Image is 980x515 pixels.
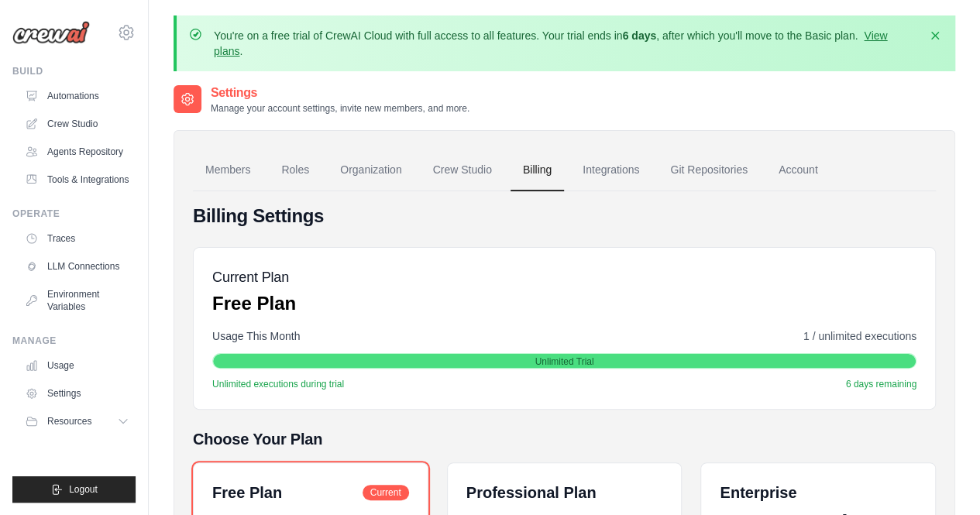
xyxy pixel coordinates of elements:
[12,476,136,503] button: Logout
[211,102,469,115] p: Manage your account settings, invite new members, and more.
[19,353,136,378] a: Usage
[803,328,916,344] span: 1 / unlimited executions
[19,409,136,434] button: Resources
[12,335,136,347] div: Manage
[214,28,918,59] p: You're on a free trial of CrewAI Cloud with full access to all features. Your trial ends in , aft...
[212,328,300,344] span: Usage This Month
[511,149,564,191] a: Billing
[47,415,91,427] span: Resources
[19,139,136,164] a: Agents Repository
[12,21,90,44] img: Logo
[12,65,136,77] div: Build
[211,84,469,102] h2: Settings
[19,167,136,192] a: Tools & Integrations
[658,149,760,191] a: Git Repositories
[466,482,597,503] h6: Professional Plan
[846,378,916,390] span: 6 days remaining
[212,482,282,503] h6: Free Plan
[535,355,593,368] span: Unlimited Trial
[212,378,344,390] span: Unlimited executions during trial
[903,441,980,515] iframe: Chat Widget
[363,485,409,500] span: Current
[19,254,136,279] a: LLM Connections
[212,266,296,288] h5: Current Plan
[19,84,136,108] a: Automations
[19,226,136,251] a: Traces
[328,149,414,191] a: Organization
[212,291,296,316] p: Free Plan
[12,208,136,220] div: Operate
[766,149,830,191] a: Account
[19,282,136,319] a: Environment Variables
[19,381,136,406] a: Settings
[269,149,322,191] a: Roles
[19,112,136,136] a: Crew Studio
[69,483,98,496] span: Logout
[570,149,652,191] a: Integrations
[193,428,936,450] h5: Choose Your Plan
[622,29,656,42] strong: 6 days
[193,149,263,191] a: Members
[421,149,504,191] a: Crew Studio
[193,204,936,228] h4: Billing Settings
[720,482,916,503] h6: Enterprise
